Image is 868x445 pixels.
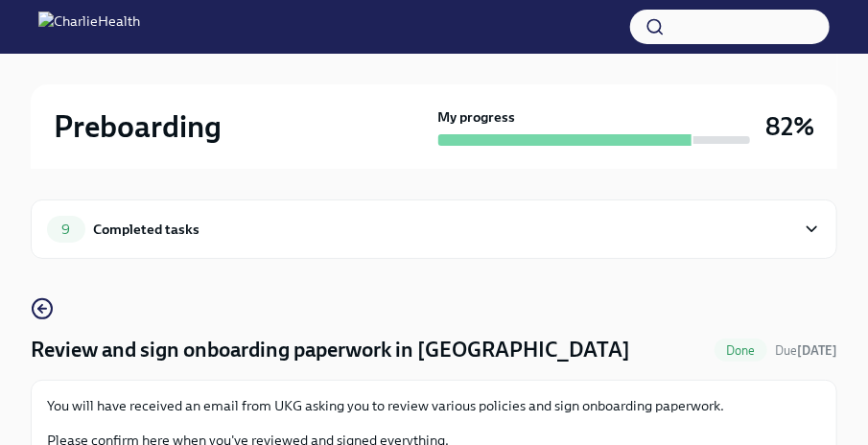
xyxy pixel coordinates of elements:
[715,343,767,358] span: Done
[775,343,837,358] span: Due
[765,109,814,144] h3: 82%
[797,343,837,358] strong: [DATE]
[38,12,140,42] img: CharlieHealth
[50,222,82,237] span: 9
[93,219,199,240] div: Completed tasks
[54,107,222,146] h2: Preboarding
[47,396,821,415] p: You will have received an email from UKG asking you to review various policies and sign onboardin...
[31,336,630,364] h4: Review and sign onboarding paperwork in [GEOGRAPHIC_DATA]
[775,341,837,360] span: September 26th, 2025 09:00
[438,107,516,127] strong: My progress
